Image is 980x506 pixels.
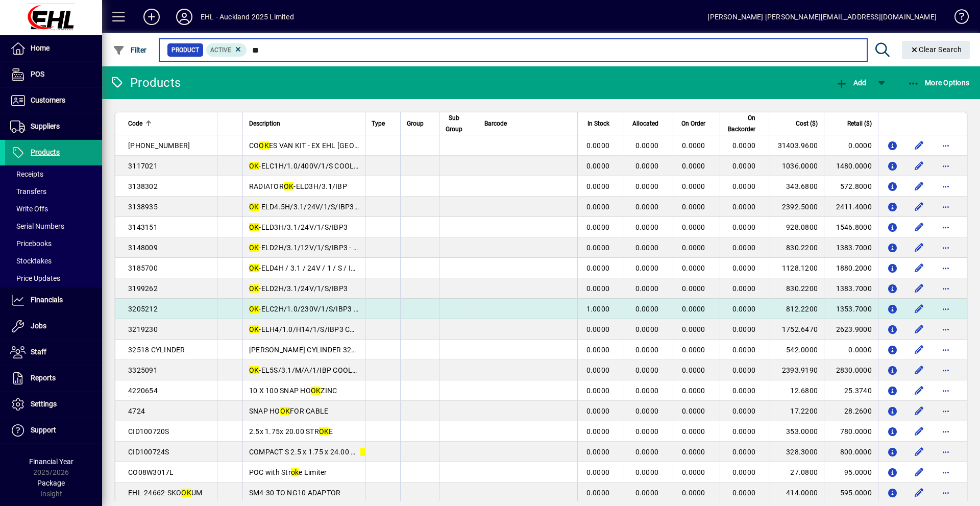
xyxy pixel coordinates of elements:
td: 17.2200 [770,401,824,421]
button: More options [938,178,954,195]
span: 0.0000 [682,448,705,456]
td: 1128.1200 [770,258,824,278]
span: Jobs [31,322,46,330]
span: 0.0000 [732,346,756,354]
span: 0.0000 [586,427,610,436]
button: More options [938,342,954,358]
td: 2392.5000 [770,197,824,217]
span: 0.0000 [635,223,659,231]
span: Support [31,426,56,434]
a: Stocktakes [5,252,102,270]
span: 0.0000 [586,244,610,252]
td: 2623.9000 [824,319,878,340]
span: Staff [31,348,46,356]
span: -ELH4/1.0/H14/1/S/IBP3 COOLER [249,325,374,333]
td: 1752.6470 [770,319,824,340]
td: 2411.4000 [824,197,878,217]
span: 0.0000 [682,264,705,272]
span: 3143151 [128,223,158,231]
span: 0.0000 [682,366,705,374]
span: 0.0000 [635,468,659,476]
span: 3148009 [128,244,158,252]
span: 0.0000 [732,489,756,497]
td: 12.6800 [770,380,824,401]
span: -ELC2H/1.0/230V/1/S/IBP3 OIL COOLER [249,305,395,313]
td: 1546.8000 [824,217,878,237]
span: 0.0000 [682,284,705,293]
span: 3185700 [128,264,158,272]
td: 95.0000 [824,462,878,483]
td: 1383.7000 [824,278,878,299]
td: 1383.7000 [824,237,878,258]
td: 31403.9600 [770,135,824,156]
a: Write Offs [5,200,102,218]
button: More options [938,464,954,480]
button: Edit [911,485,927,501]
span: [PHONE_NUMBER] [128,141,190,150]
button: More options [938,260,954,276]
a: Home [5,36,102,61]
span: 0.0000 [586,264,610,272]
span: 0.0000 [635,162,659,170]
span: 0.0000 [635,407,659,415]
td: 0.0000 [824,135,878,156]
td: 812.2200 [770,299,824,319]
span: 0.0000 [586,284,610,293]
span: Barcode [484,118,507,129]
em: OK [259,141,269,150]
span: 3117021 [128,162,158,170]
button: More options [938,362,954,378]
td: 1036.0000 [770,156,824,176]
span: Stocktakes [10,257,52,265]
a: Knowledge Base [947,2,967,35]
span: 0.0000 [682,162,705,170]
span: 0.0000 [635,244,659,252]
button: Edit [911,464,927,480]
span: POS [31,70,44,78]
span: 0.0000 [635,325,659,333]
span: Package [37,479,65,487]
td: 780.0000 [824,421,878,442]
div: Allocated [630,118,668,129]
span: Financial Year [29,457,73,466]
span: CO08W3017L [128,468,174,476]
span: [PERSON_NAME] CYLINDER 32518 1.5in * 1in 406MM STR E 607 CENT [249,346,489,354]
div: Sub Group [446,112,472,135]
span: Receipts [10,170,43,178]
span: 3325091 [128,366,158,374]
span: 0.0000 [732,468,756,476]
span: Product [171,45,199,55]
a: POS [5,62,102,87]
span: 0.0000 [682,387,705,395]
em: OK [249,305,259,313]
td: 414.0000 [770,483,824,503]
button: More options [938,485,954,501]
div: Description [249,118,359,129]
span: SM4-30 TO NG10 ADAPTOR [249,489,341,497]
em: OK [249,244,259,252]
span: Suppliers [31,122,60,130]
span: Retail ($) [847,118,872,129]
span: 0.0000 [586,366,610,374]
em: OK [249,162,259,170]
td: 542.0000 [770,340,824,360]
span: On Order [681,118,705,129]
span: Code [128,118,142,129]
button: Edit [911,423,927,440]
span: 0.0000 [586,325,610,333]
button: More options [938,158,954,174]
td: 27.0800 [770,462,824,483]
button: More options [938,444,954,460]
button: Clear [902,41,970,59]
span: 0.0000 [732,387,756,395]
span: 0.0000 [732,141,756,150]
td: 0.0000 [824,340,878,360]
td: 572.8000 [824,176,878,197]
span: Add [836,79,866,87]
span: 0.0000 [682,427,705,436]
button: More options [938,219,954,235]
span: -ELD4H / 3.1 / 24V / 1 / S / IBP3 COOLER [249,264,395,272]
button: Edit [911,260,927,276]
span: POC with Str e Limiter [249,468,327,476]
span: Filter [113,46,147,54]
